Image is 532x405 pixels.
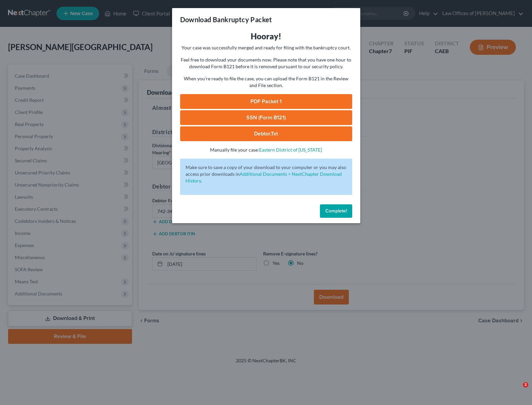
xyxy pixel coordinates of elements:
[523,382,528,388] span: 2
[186,164,347,184] p: Make sure to save a copy of your download to your computer or you may also access prior downloads in
[509,382,525,398] iframe: Intercom live chat
[180,147,352,153] p: Manually file your case:
[259,147,322,153] a: Eastern District of [US_STATE]
[320,204,352,218] button: Complete!
[325,208,347,214] span: Complete!
[180,75,352,89] p: When you're ready to file the case, you can upload the Form B121 in the Review and File section.
[180,110,352,125] a: SSN (Form B121)
[180,44,352,51] p: Your case was successfully merged and ready for filing with the bankruptcy court.
[180,94,352,109] a: PDF Packet 1
[186,171,342,184] a: Additional Documents > NextChapter Download History.
[180,126,352,141] a: Debtor.txt
[180,15,272,24] h3: Download Bankruptcy Packet
[180,31,352,42] h3: Hooray!
[180,56,352,70] p: Feel free to download your documents now. Please note that you have one hour to download Form B12...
